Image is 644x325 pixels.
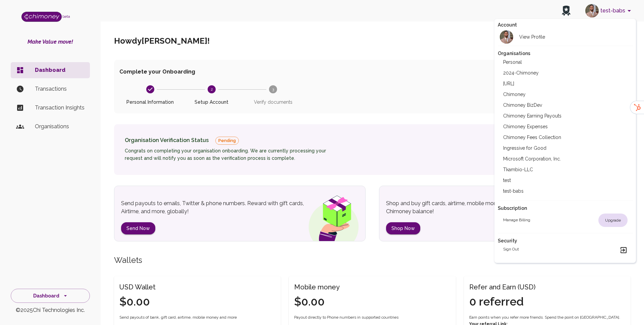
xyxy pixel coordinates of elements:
[498,78,633,89] li: [URL]
[498,100,633,110] li: Chimoney BizDev
[498,164,633,175] li: Tkambio-LLC
[498,21,633,28] h2: Account
[498,205,633,212] h2: Subscription
[503,217,530,224] h2: Manage billing
[498,132,633,143] li: Chimoney Fees Collection
[498,153,633,164] li: Microsoft Corporation, Inc.
[498,121,633,132] li: Chimoney Expenses
[498,237,633,244] h2: Security
[598,214,628,227] div: Upgrade
[503,246,519,254] h2: Sign out
[498,89,633,100] li: Chimoney
[498,110,633,121] li: Chimoney Earning Payouts
[498,67,633,78] li: 2024-Chimoney
[519,34,545,40] h2: View Profile
[500,30,513,44] img: avatar
[498,186,633,196] li: test-babs
[498,143,633,153] li: Ingressive for Good
[498,175,633,186] li: test
[498,50,633,57] h2: Organisations
[503,59,522,65] h2: Personal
